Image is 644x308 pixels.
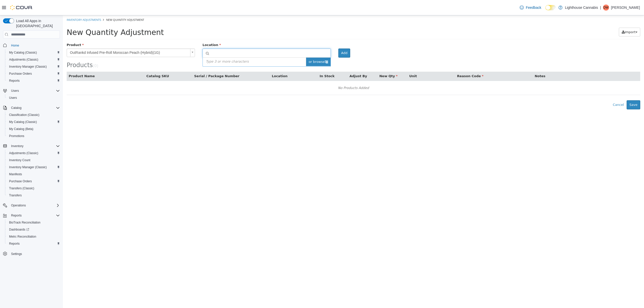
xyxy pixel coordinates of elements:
[5,125,62,133] button: My Catalog (Beta)
[9,212,60,218] span: Reports
[7,119,39,125] a: My Catalog (Classic)
[9,251,60,257] span: Settings
[7,150,40,156] a: Adjustments (Classic)
[11,203,26,207] span: Operations
[9,58,38,62] span: Adjustments (Classic)
[316,59,335,63] span: New Qty
[243,42,268,51] span: or browse
[556,12,577,21] button: Import
[5,185,62,192] button: Transfers (Classic)
[9,143,25,149] button: Inventory
[5,219,62,226] button: BioTrack Reconciliation
[7,185,36,191] a: Transfers (Classic)
[5,111,62,118] button: Classification (Classic)
[9,120,37,124] span: My Catalog (Classic)
[7,234,60,240] span: Metrc Reconciliation
[5,233,62,240] button: Metrc Reconciliation
[9,42,21,49] a: Home
[9,193,22,197] span: Transfers
[5,178,62,185] button: Purchase Orders
[5,226,62,233] a: Dashboards
[140,28,158,31] span: Location
[7,241,22,247] a: Reports
[7,185,60,191] span: Transfers (Classic)
[4,46,30,53] span: Products
[7,95,19,101] a: Users
[11,89,19,93] span: Users
[7,119,60,125] span: My Catalog (Classic)
[9,212,24,218] button: Reports
[10,5,33,10] img: Cova
[4,13,101,21] span: New Quantity Adjustment
[9,242,20,246] span: Reports
[5,49,62,56] button: My Catalog (Classic)
[611,5,640,11] p: [PERSON_NAME]
[9,186,34,190] span: Transfers (Classic)
[9,172,22,176] span: Manifests
[30,48,35,53] small: ( )
[562,15,573,19] span: Import
[1,202,62,209] button: Operations
[7,112,60,118] span: Classification (Classic)
[5,118,62,125] button: My Catalog (Classic)
[7,227,60,233] span: Dashboards
[7,64,49,70] a: Inventory Manager (Classic)
[7,219,43,226] a: BioTrack Reconciliation
[7,227,31,233] a: Dashboards
[9,228,29,232] span: Dashboards
[84,58,107,63] button: Catalog SKU
[9,79,20,83] span: Reports
[7,69,574,76] div: No Products Added
[1,104,62,111] button: Catalog
[565,5,598,11] p: Lighthouse Cannabis
[7,133,60,139] span: Promotions
[43,3,81,6] span: New Quantity Adjustment
[7,171,60,177] span: Manifests
[9,165,47,169] span: Inventory Manager (Classic)
[5,150,62,157] button: Adjustments (Classic)
[526,5,541,10] span: Feedback
[7,126,60,132] span: My Catalog (Beta)
[547,85,564,94] button: Cancel
[9,251,24,257] a: Settings
[4,33,132,42] a: OutRankd Infused Pre-Roll Moroccan Peach (Hybrid)(1G)
[131,58,178,63] button: Serial / Package Number
[7,219,60,226] span: BioTrack Reconciliation
[518,3,543,13] a: Feedback
[7,150,60,156] span: Adjustments (Classic)
[31,48,34,53] span: 0
[1,41,62,49] button: Home
[394,59,421,63] span: Reason Code
[7,157,32,163] a: Inventory Count
[9,42,60,48] span: Home
[9,134,24,138] span: Promotions
[275,33,287,42] button: Add
[7,234,38,240] a: Metrc Reconciliation
[9,113,39,117] span: Classification (Classic)
[7,57,40,63] a: Adjustments (Classic)
[9,151,38,155] span: Adjustments (Classic)
[257,58,272,63] button: In Stock
[11,144,23,148] span: Inventory
[5,77,62,84] button: Reports
[4,28,21,31] span: Product
[7,171,24,177] a: Manifests
[11,252,22,256] span: Settings
[287,58,305,63] button: Adjust By
[7,164,49,170] a: Inventory Manager (Classic)
[7,50,39,56] a: My Catalog (Classic)
[545,5,556,10] input: Dark Mode
[7,78,60,84] span: Reports
[9,72,32,76] span: Purchase Orders
[4,3,38,6] a: Inventory Adjustments
[9,105,60,111] span: Catalog
[9,158,30,162] span: Inventory Count
[5,171,62,178] button: Manifests
[3,39,60,271] nav: Complex example
[564,85,577,94] button: Save
[7,95,60,101] span: Users
[9,51,37,55] span: My Catalog (Classic)
[7,71,34,77] a: Purchase Orders
[5,70,62,77] button: Purchase Orders
[7,192,24,198] a: Transfers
